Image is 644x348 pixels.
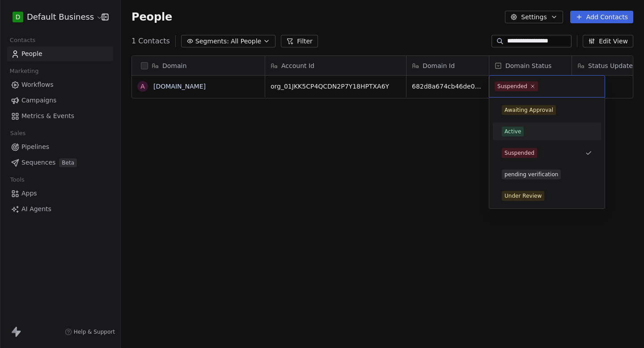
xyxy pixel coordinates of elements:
div: Under Review [504,192,542,200]
div: Suspended [497,82,527,90]
div: Suspended [504,149,534,157]
div: Active [504,127,521,136]
div: Suggestions [493,101,601,205]
div: pending verification [504,170,558,178]
div: Awaiting Approval [504,106,553,114]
